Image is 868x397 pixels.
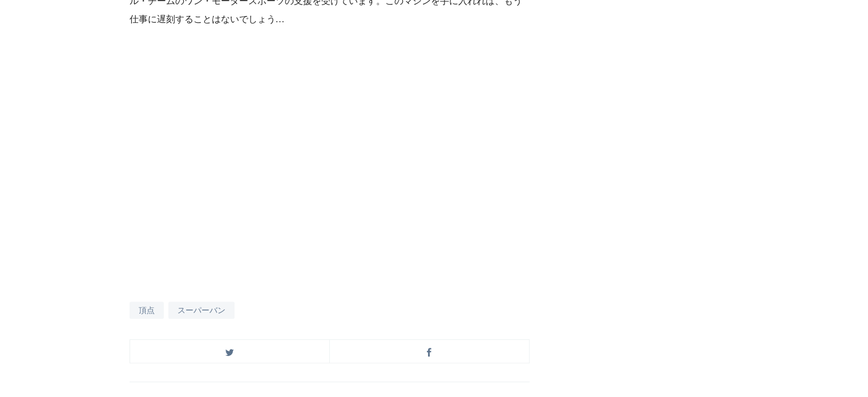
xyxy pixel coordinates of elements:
font: スーパーバン [177,306,225,315]
a: 頂点 [130,302,164,319]
font: 頂点 [139,306,155,315]
a: Facebookでシェア [330,340,529,363]
a: Twitterでシェア [130,340,329,363]
a: スーパーバン [168,302,235,319]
